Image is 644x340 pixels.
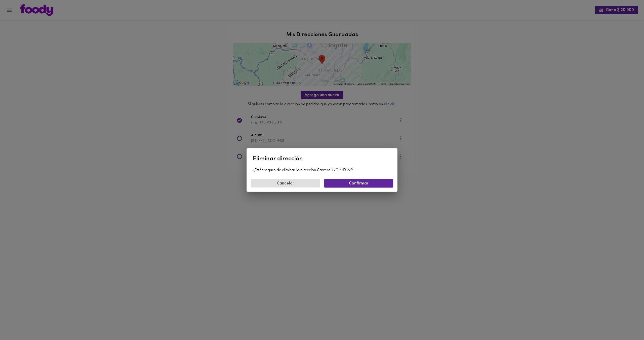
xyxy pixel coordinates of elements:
button: Cancelar [251,179,320,187]
div: Eliminar dirección [253,155,391,163]
div: ¿Estás seguro de eliminar la dirección Carrera 72C 22D 27? [253,168,391,173]
iframe: Messagebird Livechat Widget [615,311,639,335]
button: Confirmar [324,179,393,187]
span: Cancelar [255,181,316,186]
span: Confirmar [328,181,389,186]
